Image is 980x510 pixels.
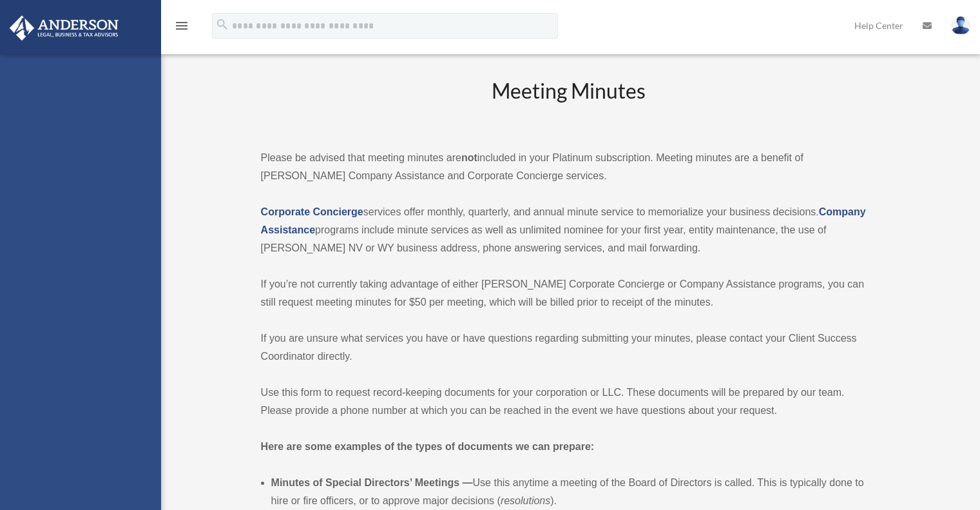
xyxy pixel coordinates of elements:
[261,384,878,420] p: Use this form to request record-keeping documents for your corporation or LLC. These documents wi...
[215,17,229,32] i: search
[261,206,363,217] a: Corporate Concierge
[261,149,878,185] p: Please be advised that meeting minutes are included in your Platinum subscription. Meeting minute...
[271,474,878,510] li: Use this anytime a meeting of the Board of Directors is called. This is typically done to hire or...
[174,23,189,34] a: menu
[271,477,473,488] b: Minutes of Special Directors’ Meetings —
[261,441,595,452] strong: Here are some examples of the types of documents we can prepare:
[951,16,970,35] img: User Pic
[261,77,878,130] h2: Meeting Minutes
[461,152,477,163] strong: not
[6,15,122,41] img: Anderson Advisors Platinum Portal
[174,18,189,34] i: menu
[261,206,866,235] a: Company Assistance
[261,203,878,257] p: services offer monthly, quarterly, and annual minute service to memorialize your business decisio...
[501,495,550,506] em: resolutions
[261,329,878,366] p: If you are unsure what services you have or have questions regarding submitting your minutes, ple...
[261,275,878,311] p: If you’re not currently taking advantage of either [PERSON_NAME] Corporate Concierge or Company A...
